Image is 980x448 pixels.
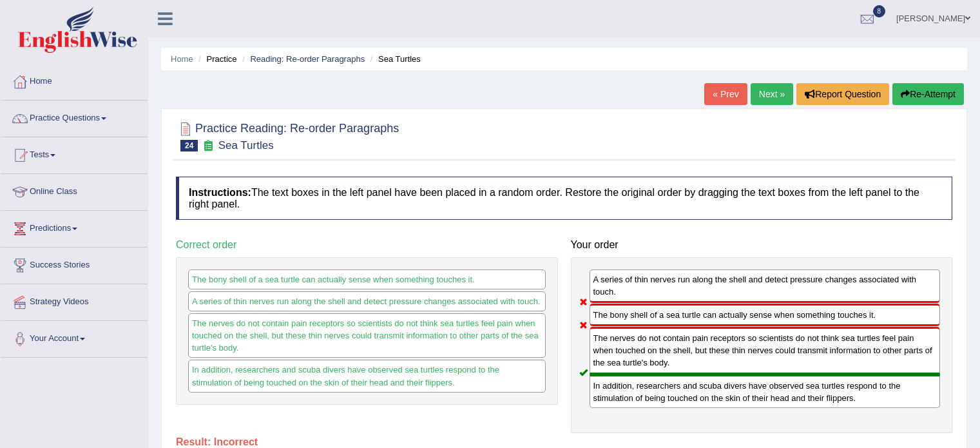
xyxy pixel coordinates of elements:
li: Practice [195,53,236,65]
div: In addition, researchers and scuba divers have observed sea turtles respond to the stimulation of... [188,360,546,392]
a: Your Account [1,321,148,353]
h4: The text boxes in the left panel have been placed in a random order. Restore the original order b... [176,177,952,220]
a: Strategy Videos [1,284,148,317]
h4: Result: [176,436,952,448]
div: A series of thin nerves run along the shell and detect pressure changes associated with touch. [188,291,546,311]
a: Success Stories [1,248,148,280]
a: Next » [751,83,793,105]
a: Tests [1,137,148,170]
h4: Your order [571,239,953,251]
div: The bony shell of a sea turtle can actually sense when something touches it. [590,304,941,326]
a: Practice Questions [1,101,148,133]
span: 8 [873,5,886,17]
a: Reading: Re-order Paragraphs [250,54,365,64]
div: The bony shell of a sea turtle can actually sense when something touches it. [188,269,546,289]
a: Online Class [1,174,148,206]
div: The nerves do not contain pain receptors so scientists do not think sea turtles feel pain when to... [590,327,941,374]
div: A series of thin nerves run along the shell and detect pressure changes associated with touch. [590,269,941,303]
small: Sea Turtles [218,139,274,151]
b: Instructions: [189,187,251,198]
span: 24 [180,140,198,151]
a: Home [171,54,193,64]
button: Report Question [796,83,889,105]
a: « Prev [704,83,747,105]
div: The nerves do not contain pain receptors so scientists do not think sea turtles feel pain when to... [188,313,546,358]
div: In addition, researchers and scuba divers have observed sea turtles respond to the stimulation of... [590,375,941,408]
h4: Correct order [176,239,558,251]
li: Sea Turtles [367,53,421,65]
a: Predictions [1,211,148,243]
h2: Practice Reading: Re-order Paragraphs [176,119,399,151]
a: Home [1,64,148,96]
button: Re-Attempt [892,83,964,105]
small: Exam occurring question [201,140,215,152]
